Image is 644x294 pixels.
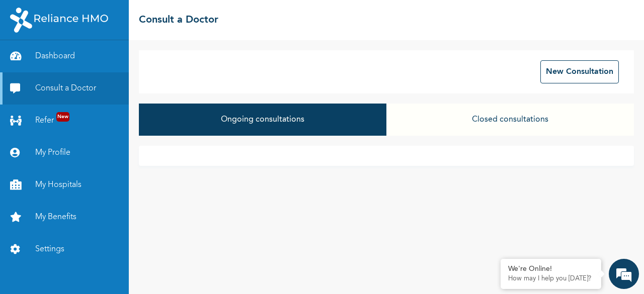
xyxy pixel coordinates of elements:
[56,112,69,122] span: New
[508,265,594,273] div: We're Online!
[139,13,218,28] h2: Consult a Doctor
[139,104,386,136] button: Ongoing consultations
[386,104,634,136] button: Closed consultations
[508,275,594,283] p: How may I help you today?
[540,60,619,83] button: New Consultation
[10,8,108,33] img: RelianceHMO's Logo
